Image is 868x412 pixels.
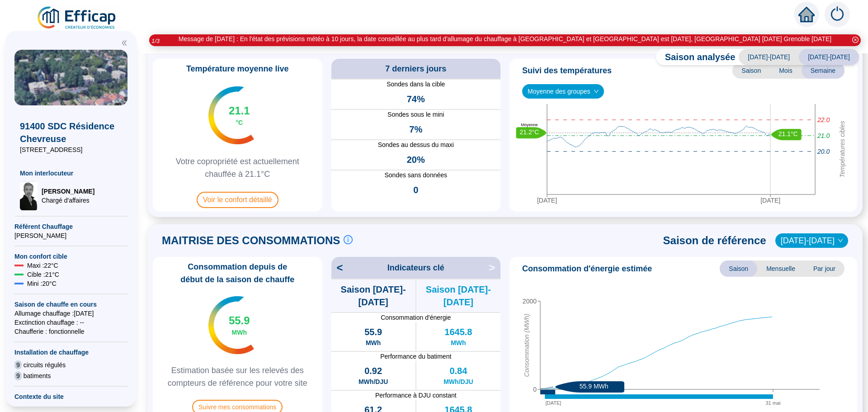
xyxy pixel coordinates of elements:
tspan: 0 [533,386,537,393]
span: Indicateurs clé [387,261,444,274]
span: MWh/DJU [443,377,473,386]
span: 1645.8 [444,326,472,338]
span: > [489,260,500,275]
img: efficap energie logo [36,5,118,31]
span: 9 [14,371,22,380]
span: Mensuelle [757,260,804,277]
span: Saison [DATE]-[DATE] [331,283,415,308]
img: alerts [825,2,850,27]
tspan: 22.0 [817,116,830,123]
span: Saison [732,62,770,79]
span: 2022-2023 [781,234,843,247]
span: Performance à DJU constant [331,391,501,400]
span: down [838,238,843,243]
span: MAITRISE DES CONSOMMATIONS [162,233,340,248]
span: MWh/DJU [359,377,388,386]
span: Votre copropriété est actuellement chauffée à 21.1°C [156,155,319,180]
i: 1 / 3 [151,38,160,44]
tspan: [DATE] [760,197,780,204]
span: Mini : 20 °C [27,279,57,288]
span: Chaufferie : fonctionnelle [14,327,127,336]
span: circuits régulés [24,360,66,369]
span: [DATE]-[DATE] [799,49,859,65]
span: MWh [232,328,247,337]
div: Message de [DATE] : En l'état des prévisions météo à 10 jours, la date conseillée au plus tard d'... [179,34,831,44]
span: 21.1 [229,104,250,118]
span: Cible : 21 °C [27,270,59,279]
tspan: Consommation (MWh) [523,313,530,377]
span: 91400 SDC Résidence Chevreuse [20,120,122,145]
text: Moyenne [521,123,538,127]
span: Installation de chauffage [14,348,127,357]
span: [PERSON_NAME] [42,187,94,196]
span: down [594,89,599,94]
span: [DATE]-[DATE] [739,49,799,65]
span: < [331,260,343,275]
span: close-circle [852,37,859,43]
span: Mon confort cible [14,252,127,261]
span: Sondes sans données [331,170,501,180]
span: Moyenne des groupes [528,85,599,98]
span: Saison analysée [656,51,736,63]
span: Allumage chauffage : [DATE] [14,309,127,318]
span: 55.9 [229,313,250,328]
span: [STREET_ADDRESS] [20,145,122,154]
tspan: [DATE] [546,400,561,406]
span: 55.9 [364,326,382,338]
span: home [798,6,815,23]
span: batiments [24,371,51,380]
span: 7% [409,123,422,136]
span: Référent Chauffage [14,222,127,231]
span: Contexte du site [14,392,127,401]
span: MWh [451,338,466,347]
span: Mois [770,62,802,79]
text: 21.2°C [520,128,539,136]
span: [PERSON_NAME] [14,231,127,240]
span: Saison [DATE]-[DATE] [416,283,500,308]
span: 7 derniers jours [385,62,446,75]
span: Exctinction chauffage : -- [14,318,127,327]
span: Suivi des températures [522,64,612,77]
img: indicateur températures [208,86,254,144]
text: 55.9 MWh [580,383,609,390]
span: Par jour [804,260,844,277]
span: 0.84 [449,365,467,377]
tspan: 20.0 [817,148,830,155]
tspan: 21.0 [817,132,830,139]
span: Saison [720,260,757,277]
span: 74% [407,93,425,105]
tspan: 31 mai [765,400,780,406]
span: Température moyenne live [181,62,294,75]
span: Estimation basée sur les relevés des compteurs de référence pour votre site [156,364,319,389]
span: Consommation d'énergie [331,313,501,322]
span: Saison de référence [663,233,766,248]
span: Mon interlocuteur [20,169,122,178]
span: info-circle [344,235,353,244]
span: 0 [413,184,418,196]
tspan: Températures cibles [839,121,846,178]
img: Chargé d'affaires [20,181,38,210]
span: Consommation depuis de début de la saison de chauffe [156,260,319,286]
img: indicateur températures [208,296,254,354]
span: Sondes dans la cible [331,80,501,89]
span: °C [236,118,243,127]
span: Sondes au dessus du maxi [331,140,501,150]
span: Sondes sous le mini [331,110,501,119]
span: 9 [14,360,22,369]
span: Consommation d'énergie estimée [522,262,652,275]
span: Semaine [802,62,844,79]
span: Saison de chauffe en cours [14,300,127,309]
span: Maxi : 22 °C [27,261,58,270]
span: 20% [407,153,425,166]
span: double-left [121,40,127,46]
span: Chargé d'affaires [42,196,94,205]
span: 0.92 [364,365,382,377]
text: 21.1°C [778,130,798,137]
tspan: [DATE] [537,197,557,204]
span: MWh [366,338,381,347]
tspan: 2000 [523,298,537,305]
span: Performance du batiment [331,352,501,361]
span: Voir le confort détaillé [197,192,278,208]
